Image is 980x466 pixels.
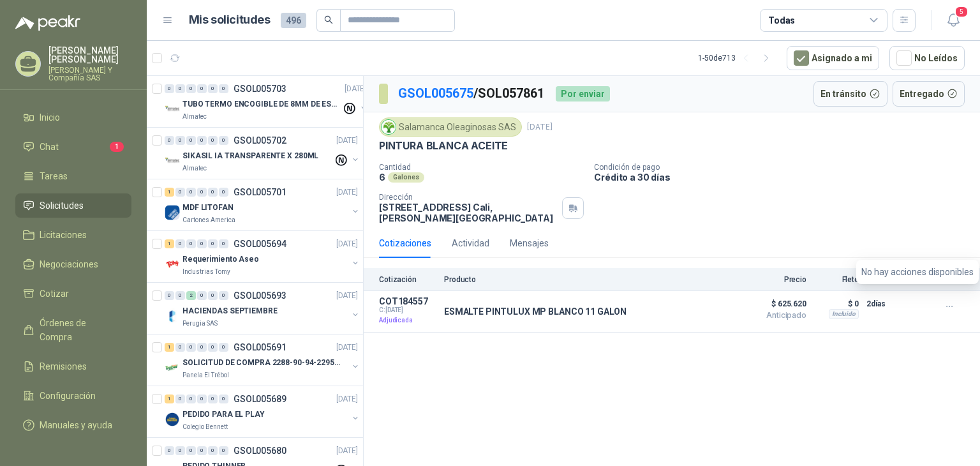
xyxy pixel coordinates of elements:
[219,395,228,403] div: 0
[175,136,185,145] div: 0
[175,343,185,352] div: 0
[165,239,174,248] div: 1
[48,66,131,82] p: [PERSON_NAME] Y Compañía SAS
[336,186,358,199] p: [DATE]
[379,172,385,183] p: 6
[234,239,286,248] p: GSOL005694
[743,296,806,312] span: $ 625.620
[743,275,806,284] p: Precio
[893,81,965,107] button: Entregado
[324,15,333,24] span: search
[15,282,131,306] a: Cotizar
[208,291,218,300] div: 0
[40,389,96,403] span: Configuración
[15,354,131,379] a: Remisiones
[40,287,69,301] span: Cotizar
[594,172,975,183] p: Crédito a 30 días
[186,136,196,145] div: 0
[379,314,436,327] p: Adjudicada
[182,357,341,369] p: SOLICITUD DE COMPRA 2288-90-94-2295-96-2301-02-04
[219,239,228,248] div: 0
[829,309,859,319] div: Incluido
[379,275,436,284] p: Cotización
[182,409,265,421] p: PEDIDO PARA EL PLAY
[165,291,174,300] div: 0
[182,202,234,214] p: MDF LITOFAN
[186,395,196,403] div: 0
[165,101,180,117] img: Company Logo
[165,84,174,93] div: 0
[594,163,975,172] p: Condición de pago
[15,384,131,408] a: Configuración
[379,139,508,153] p: PINTURA BLANCA ACEITE
[197,84,207,93] div: 0
[197,446,207,455] div: 0
[186,188,196,197] div: 0
[165,257,180,272] img: Company Logo
[444,275,735,284] p: Producto
[15,223,131,247] a: Licitaciones
[444,306,627,317] p: ESMALTE PINTULUX MP BLANCO 11 GALON
[219,136,228,145] div: 0
[208,239,218,248] div: 0
[336,445,358,457] p: [DATE]
[379,202,557,223] p: [STREET_ADDRESS] Cali , [PERSON_NAME][GEOGRAPHIC_DATA]
[336,342,358,354] p: [DATE]
[281,13,306,28] span: 496
[175,395,185,403] div: 0
[182,163,207,174] p: Almatec
[175,239,185,248] div: 0
[234,395,286,403] p: GSOL005689
[208,446,218,455] div: 0
[186,291,196,300] div: 2
[165,308,180,324] img: Company Logo
[219,84,228,93] div: 0
[379,236,431,250] div: Cotizaciones
[234,136,286,145] p: GSOL005702
[336,135,358,147] p: [DATE]
[182,253,259,266] p: Requerimiento Aseo
[165,288,360,329] a: 0 0 2 0 0 0 GSOL005693[DATE] Company LogoHACIENDAS SEPTIEMBREPerugia SAS
[382,120,396,134] img: Company Logo
[40,169,68,183] span: Tareas
[186,343,196,352] div: 0
[182,98,341,110] p: TUBO TERMO ENCOGIBLE DE 8MM DE ESPESOR X 5CMS
[15,164,131,188] a: Tareas
[15,193,131,218] a: Solicitudes
[165,391,360,432] a: 1 0 0 0 0 0 GSOL005689[DATE] Company LogoPEDIDO PARA EL PLAYColegio Bennett
[40,316,119,344] span: Órdenes de Compra
[379,193,557,202] p: Dirección
[182,215,235,225] p: Cartones America
[889,46,965,70] button: No Leídos
[15,135,131,159] a: Chat1
[197,188,207,197] div: 0
[15,15,80,31] img: Logo peakr
[336,393,358,405] p: [DATE]
[743,312,806,319] span: Anticipado
[698,48,776,68] div: 1 - 50 de 713
[182,150,318,162] p: SIKASIL IA TRANSPARENTE X 280ML
[942,9,965,32] button: 5
[208,84,218,93] div: 0
[186,84,196,93] div: 0
[219,446,228,455] div: 0
[175,291,185,300] div: 0
[165,205,180,220] img: Company Logo
[186,239,196,248] div: 0
[219,188,228,197] div: 0
[379,163,584,172] p: Cantidad
[182,422,228,432] p: Colegio Bennett
[336,290,358,302] p: [DATE]
[165,188,174,197] div: 1
[175,188,185,197] div: 0
[234,291,286,300] p: GSOL005693
[234,343,286,352] p: GSOL005691
[165,184,360,225] a: 1 0 0 0 0 0 GSOL005701[DATE] Company LogoMDF LITOFANCartones America
[175,84,185,93] div: 0
[814,296,859,312] p: $ 0
[197,239,207,248] div: 0
[954,6,969,18] span: 5
[398,86,473,101] a: GSOL005675
[182,370,229,380] p: Panela El Trébol
[345,83,366,95] p: [DATE]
